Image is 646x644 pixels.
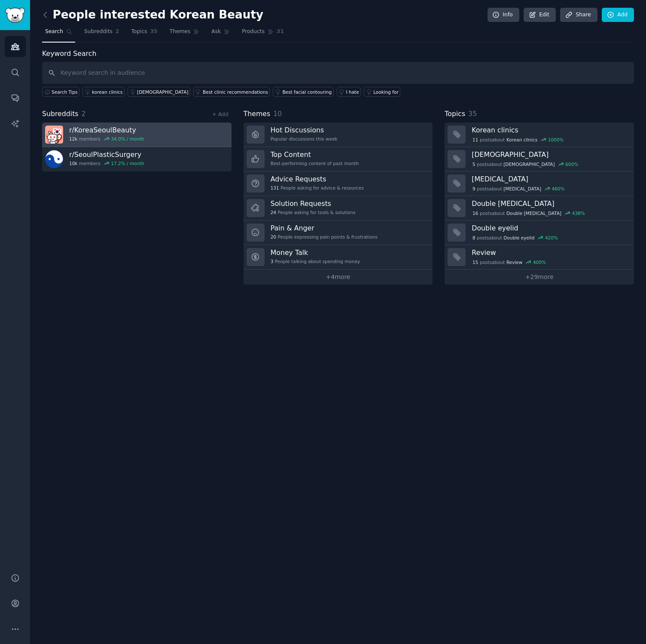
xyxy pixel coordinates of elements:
[42,123,232,147] a: r/KoreaSeoulBeauty12kmembers34.0% / month
[211,28,221,36] span: Ask
[271,150,359,159] h3: Top Content
[472,199,628,208] h3: Double [MEDICAL_DATA]
[82,87,125,97] a: korean clinics
[52,89,78,95] span: Search Tips
[506,137,537,143] span: Korean clinics
[277,28,284,36] span: 31
[193,87,270,97] a: Best clinic recommendations
[111,136,144,142] div: 34.0 % / month
[445,172,634,196] a: [MEDICAL_DATA]9postsabout[MEDICAL_DATA]460%
[69,126,144,135] h3: r/ KoreaSeoulBeauty
[271,199,356,208] h3: Solution Requests
[170,28,191,36] span: Themes
[472,161,475,167] span: 5
[116,28,119,36] span: 2
[503,186,541,192] span: [MEDICAL_DATA]
[239,25,287,43] a: Products31
[271,224,378,233] h3: Pain & Anger
[244,245,433,270] a: Money Talk3People talking about spending money
[69,150,144,159] h3: r/ SeoulPlasticSurgery
[271,126,338,135] h3: Hot Discussions
[111,160,144,166] div: 17.2 % / month
[337,87,361,97] a: I hate
[572,210,585,216] div: 438 %
[472,235,475,241] span: 8
[271,209,276,215] span: 24
[472,224,628,233] h3: Double eyelid
[524,8,556,22] a: Edit
[45,28,63,36] span: Search
[131,28,147,36] span: Topics
[81,25,122,43] a: Subreddits2
[271,185,279,191] span: 131
[69,136,77,142] span: 12k
[346,89,359,95] div: I hate
[42,49,96,58] label: Keyword Search
[472,175,628,184] h3: [MEDICAL_DATA]
[271,185,364,191] div: People asking for advice & resources
[545,235,558,241] div: 420 %
[42,87,79,97] button: Search Tips
[242,28,265,36] span: Products
[128,87,190,97] a: [DEMOGRAPHIC_DATA]
[271,234,276,240] span: 20
[271,136,338,142] div: Popular discussions this week
[565,161,578,167] div: 600 %
[42,147,232,172] a: r/SeoulPlasticSurgery10kmembers17.2% / month
[602,8,634,22] a: Add
[472,210,478,216] span: 16
[533,259,546,265] div: 400 %
[472,259,478,265] span: 15
[244,147,433,172] a: Top ContentBest-performing content of past month
[445,245,634,270] a: Review15postsaboutReview400%
[244,221,433,245] a: Pain & Anger20People expressing pain points & frustrations
[552,186,564,192] div: 460 %
[84,28,113,36] span: Subreddits
[167,25,203,43] a: Themes
[137,89,188,95] div: [DEMOGRAPHIC_DATA]
[472,126,628,135] h3: Korean clinics
[69,160,144,166] div: members
[212,111,229,117] a: + Add
[506,259,522,265] span: Review
[273,87,333,97] a: Best facial contouring
[560,8,597,22] a: Share
[150,28,158,36] span: 35
[445,123,634,147] a: Korean clinics11postsaboutKorean clinics1000%
[244,270,433,285] a: +4more
[69,160,77,166] span: 10k
[503,161,555,167] span: [DEMOGRAPHIC_DATA]
[271,258,274,264] span: 3
[271,248,360,257] h3: Money Talk
[42,62,634,84] input: Keyword search in audience
[244,109,271,120] span: Themes
[244,123,433,147] a: Hot DiscussionsPopular discussions this week
[244,172,433,196] a: Advice Requests131People asking for advice & resources
[472,186,475,192] span: 9
[445,270,634,285] a: +29more
[45,150,63,168] img: SeoulPlasticSurgery
[92,89,123,95] div: korean clinics
[271,234,378,240] div: People expressing pain points & frustrations
[282,89,332,95] div: Best facial contouring
[445,221,634,245] a: Double eyelid8postsaboutDouble eyelid420%
[69,136,144,142] div: members
[472,209,585,217] div: post s about
[271,258,360,264] div: People talking about spending money
[445,147,634,172] a: [DEMOGRAPHIC_DATA]5postsabout[DEMOGRAPHIC_DATA]600%
[364,87,400,97] a: Looking for
[503,235,534,241] span: Double eyelid
[5,8,25,23] img: GummySearch logo
[271,209,356,215] div: People asking for tools & solutions
[42,8,263,22] h2: People interested Korean Beauty
[373,89,399,95] div: Looking for
[506,210,561,216] span: Double [MEDICAL_DATA]
[472,185,565,193] div: post s about
[488,8,519,22] a: Info
[45,126,63,144] img: KoreaSeoulBeauty
[208,25,233,43] a: Ask
[548,137,564,143] div: 1000 %
[128,25,160,43] a: Topics35
[468,110,477,118] span: 35
[445,196,634,221] a: Double [MEDICAL_DATA]16postsaboutDouble [MEDICAL_DATA]438%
